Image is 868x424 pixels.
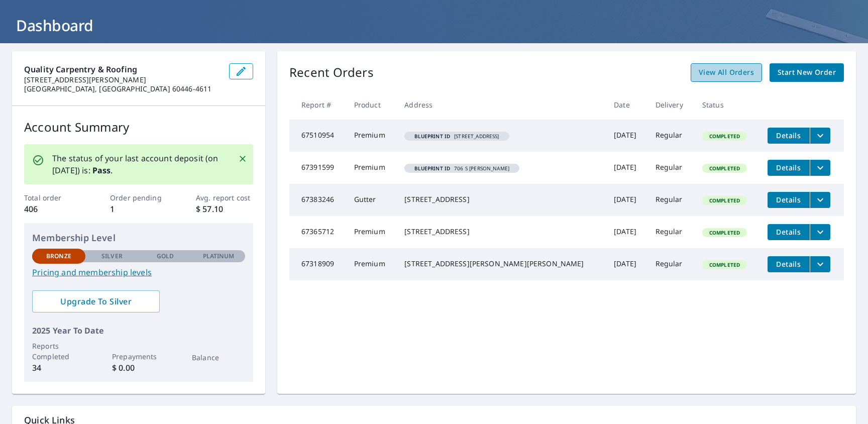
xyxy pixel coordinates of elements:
[768,160,810,176] button: detailsBtn-67391599
[289,248,346,280] td: 67318909
[24,118,253,136] p: Account Summary
[196,192,253,203] p: Avg. report cost
[703,165,746,172] span: Completed
[236,152,249,165] button: Close
[289,216,346,248] td: 67365712
[404,259,598,269] div: [STREET_ADDRESS][PERSON_NAME][PERSON_NAME]
[32,325,245,337] p: 2025 Year To Date
[414,166,450,171] em: Blueprint ID
[346,120,397,152] td: Premium
[346,216,397,248] td: Premium
[774,195,804,204] span: Details
[647,216,694,248] td: Regular
[24,75,221,84] p: [STREET_ADDRESS][PERSON_NAME]
[346,248,397,280] td: Premium
[774,131,804,140] span: Details
[12,15,856,36] h1: Dashboard
[703,261,746,268] span: Completed
[647,248,694,280] td: Regular
[606,90,647,120] th: Date
[203,252,235,261] p: Platinum
[810,192,830,208] button: filesDropdownBtn-67383246
[24,84,221,93] p: [GEOGRAPHIC_DATA], [GEOGRAPHIC_DATA] 60446-4611
[694,90,759,120] th: Status
[404,227,598,237] div: [STREET_ADDRESS]
[414,134,450,139] em: Blueprint ID
[810,224,830,240] button: filesDropdownBtn-67365712
[32,266,245,278] a: Pricing and membership levels
[647,184,694,216] td: Regular
[768,192,810,208] button: detailsBtn-67383246
[703,133,746,140] span: Completed
[810,160,830,176] button: filesDropdownBtn-67391599
[32,341,85,362] p: Reports Completed
[289,184,346,216] td: 67383246
[112,351,165,362] p: Prepayments
[774,163,804,172] span: Details
[196,203,253,215] p: $ 57.10
[774,227,804,237] span: Details
[346,152,397,184] td: Premium
[810,128,830,144] button: filesDropdownBtn-67510954
[24,63,221,75] p: Quality Carpentry & Roofing
[46,252,71,261] p: Bronze
[606,216,647,248] td: [DATE]
[112,362,165,374] p: $ 0.00
[32,231,245,245] p: Membership Level
[404,194,598,204] div: [STREET_ADDRESS]
[703,197,746,204] span: Completed
[770,63,844,82] a: Start New Order
[408,134,505,139] span: [STREET_ADDRESS]
[157,252,174,261] p: Gold
[101,252,123,261] p: Silver
[289,120,346,152] td: 67510954
[768,224,810,240] button: detailsBtn-67365712
[289,63,374,82] p: Recent Orders
[647,90,694,120] th: Delivery
[768,128,810,144] button: detailsBtn-67510954
[396,90,606,120] th: Address
[289,90,346,120] th: Report #
[810,256,830,272] button: filesDropdownBtn-67318909
[192,352,245,363] p: Balance
[647,152,694,184] td: Regular
[110,192,167,203] p: Order pending
[699,66,754,79] span: View All Orders
[32,290,160,312] a: Upgrade To Silver
[346,90,397,120] th: Product
[32,362,85,374] p: 34
[778,66,836,79] span: Start New Order
[691,63,762,82] a: View All Orders
[346,184,397,216] td: Gutter
[40,296,152,307] span: Upgrade To Silver
[24,203,81,215] p: 406
[703,229,746,236] span: Completed
[606,152,647,184] td: [DATE]
[52,152,226,176] p: The status of your last account deposit (on [DATE]) is: .
[768,256,810,272] button: detailsBtn-67318909
[289,152,346,184] td: 67391599
[24,192,81,203] p: Total order
[110,203,167,215] p: 1
[606,184,647,216] td: [DATE]
[606,120,647,152] td: [DATE]
[92,165,111,176] b: Pass
[774,259,804,269] span: Details
[606,248,647,280] td: [DATE]
[647,120,694,152] td: Regular
[408,166,515,171] span: 706 S [PERSON_NAME]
